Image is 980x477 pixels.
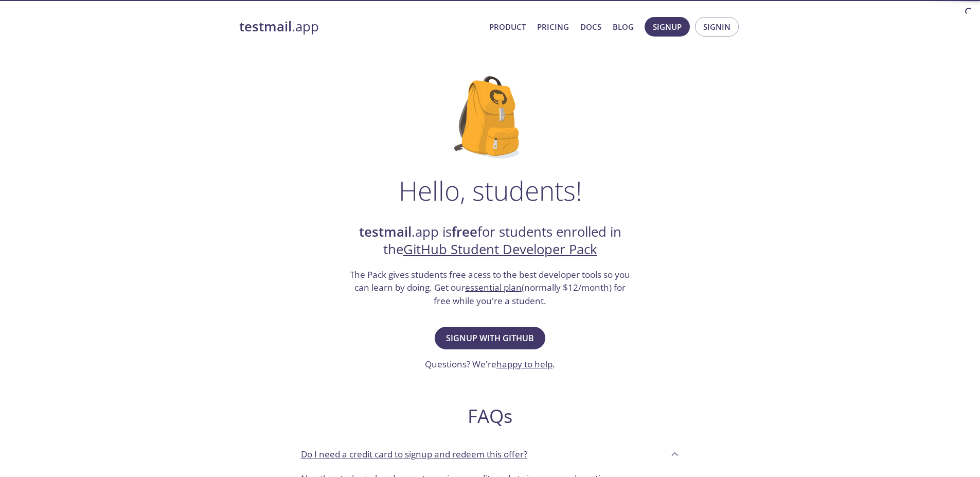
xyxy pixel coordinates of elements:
[349,268,632,308] h3: The Pack gives students free acess to the best developer tools so you can learn by doing. Get our...
[435,327,545,349] button: Signup with GitHub
[695,17,739,37] button: Signin
[465,281,522,293] a: essential plan
[645,17,690,37] button: Signup
[613,20,634,33] a: Blog
[653,20,682,33] span: Signup
[537,20,569,33] a: Pricing
[403,240,597,258] a: GitHub Student Developer Pack
[489,20,526,33] a: Product
[580,20,601,33] a: Docs
[301,448,527,461] p: Do I need a credit card to signup and redeem this offer?
[496,358,553,370] a: happy to help
[349,223,632,259] h2: .app is for students enrolled in the
[293,404,688,428] h2: FAQs
[452,223,477,241] strong: free
[293,440,688,468] div: Do I need a credit card to signup and redeem this offer?
[703,20,730,33] span: Signin
[359,223,412,241] strong: testmail
[239,17,292,36] strong: testmail
[425,358,555,371] h3: Questions? We're .
[454,76,526,158] img: github-student-backpack.png
[239,18,481,36] a: testmail.app
[399,175,582,206] h1: Hello, students!
[446,331,534,345] span: Signup with GitHub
